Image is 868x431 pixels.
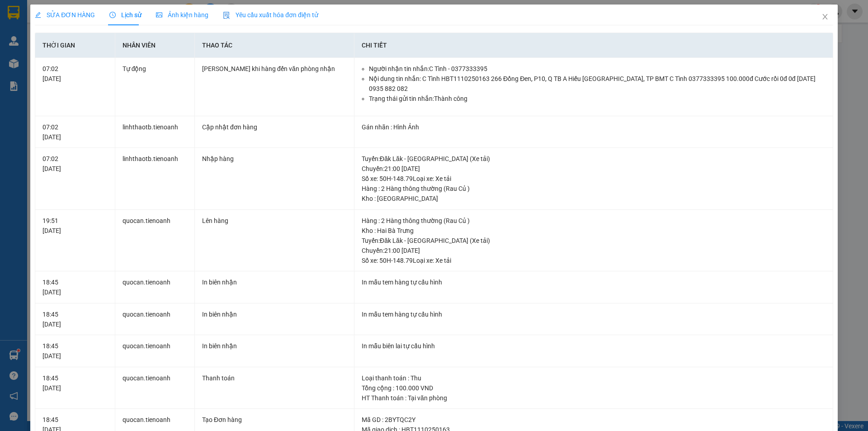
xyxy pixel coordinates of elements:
[35,12,41,18] span: edit
[369,64,826,74] li: Người nhận tin nhắn: C Tình - 0377333395
[109,12,116,18] span: clock-circle
[202,122,347,132] div: Cập nhật đơn hàng
[362,184,826,194] div: Hàng : 2 Hàng thông thường (Rau Củ )
[42,373,107,393] div: 18:45 [DATE]
[115,210,195,272] td: quocan.tienoanh
[115,367,195,409] td: quocan.tienoanh
[369,74,826,94] li: Nội dung tin nhắn: C Tình HBT1110250163 266 Đồng Đen, P10, Q TB A Hiếu [GEOGRAPHIC_DATA], TP BMT...
[362,236,826,265] div: Tuyến : Đăk Lăk - [GEOGRAPHIC_DATA] (Xe tải) Chuyến: 21:00 [DATE] Số xe: 50H-148.79 Loại xe: Xe tải
[115,271,195,303] td: quocan.tienoanh
[202,64,347,74] div: [PERSON_NAME] khi hàng đến văn phòng nhận
[362,373,826,383] div: Loại thanh toán : Thu
[369,94,826,104] li: Trạng thái gửi tin nhắn: Thành công
[362,415,826,425] div: Mã GD : 2BYTQC2Y
[115,33,195,58] th: Nhân viên
[156,12,162,18] span: picture
[156,11,208,19] span: Ảnh kiện hàng
[202,154,347,164] div: Nhập hàng
[354,33,833,58] th: Chi tiết
[195,33,354,58] th: Thao tác
[42,154,107,174] div: 07:02 [DATE]
[115,335,195,367] td: quocan.tienoanh
[42,309,107,329] div: 18:45 [DATE]
[362,194,826,204] div: Kho : [GEOGRAPHIC_DATA]
[42,341,107,361] div: 18:45 [DATE]
[42,216,107,236] div: 19:51 [DATE]
[362,154,826,184] div: Tuyến : Đăk Lăk - [GEOGRAPHIC_DATA] (Xe tải) Chuyến: 21:00 [DATE] Số xe: 50H-148.79 Loại xe: Xe tải
[35,33,115,58] th: Thời gian
[223,12,230,19] img: icon
[115,116,195,148] td: linhthaotb.tienoanh
[202,341,347,351] div: In biên nhận
[362,216,826,226] div: Hàng : 2 Hàng thông thường (Rau Củ )
[202,277,347,287] div: In biên nhận
[362,122,826,132] div: Gán nhãn : Hình Ảnh
[115,58,195,116] td: Tự động
[362,277,826,287] div: In mẫu tem hàng tự cấu hình
[202,309,347,319] div: In biên nhận
[362,341,826,351] div: In mẫu biên lai tự cấu hình
[42,64,107,84] div: 07:02 [DATE]
[202,415,347,425] div: Tạo Đơn hàng
[115,148,195,210] td: linhthaotb.tienoanh
[115,303,195,336] td: quocan.tienoanh
[223,11,318,19] span: Yêu cầu xuất hóa đơn điện tử
[42,122,107,142] div: 07:02 [DATE]
[202,373,347,383] div: Thanh toán
[812,5,838,30] button: Close
[362,309,826,319] div: In mẫu tem hàng tự cấu hình
[202,216,347,226] div: Lên hàng
[35,11,95,19] span: SỬA ĐƠN HÀNG
[109,11,142,19] span: Lịch sử
[362,383,826,393] div: Tổng cộng : 100.000 VND
[362,226,826,236] div: Kho : Hai Bà Trưng
[42,277,107,297] div: 18:45 [DATE]
[362,393,826,403] div: HT Thanh toán : Tại văn phòng
[821,13,829,20] span: close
